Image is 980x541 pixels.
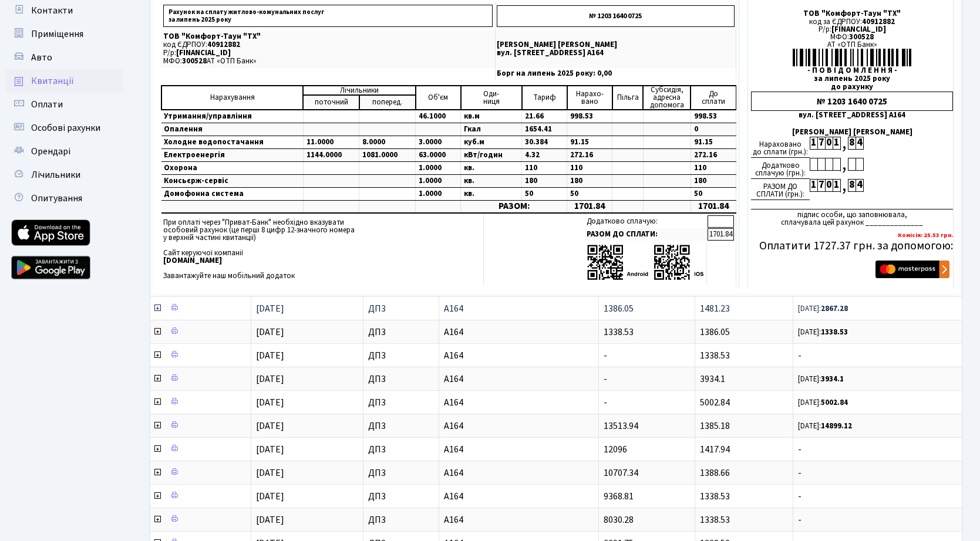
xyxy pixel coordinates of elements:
small: [DATE]: [798,374,844,384]
div: 1 [810,137,817,150]
td: До cплати [691,86,736,110]
td: Гкал [461,123,522,136]
span: - [798,445,957,454]
td: 50 [567,188,612,201]
div: , [840,158,848,171]
td: 91.15 [691,136,736,149]
span: [FINANCIAL_ID] [176,48,231,58]
div: 0 [825,179,833,192]
td: Холодне водопостачання [161,136,303,149]
a: Опитування [6,187,123,210]
span: 1338.53 [604,326,634,339]
div: , [840,137,848,150]
span: Контакти [31,4,73,17]
div: до рахунку [751,83,953,91]
div: АТ «ОТП Банк» [751,41,953,49]
div: за липень 2025 року [751,75,953,83]
td: поперед. [359,95,416,110]
div: 0 [825,137,833,150]
td: РАЗОМ: [461,201,567,213]
td: 1.0000 [416,188,461,201]
span: - [798,351,957,360]
td: 1654.41 [522,123,567,136]
td: 21.66 [522,110,567,123]
div: вул. [STREET_ADDRESS] А164 [751,111,953,119]
td: 1081.0000 [359,149,416,162]
td: Лічильники [303,86,416,95]
td: 3.0000 [416,136,461,149]
p: Р/р: [163,49,493,57]
span: 9368.81 [604,490,634,503]
small: [DATE]: [798,327,848,337]
span: 1417.94 [700,443,730,456]
td: 110 [567,162,612,175]
div: 1 [833,137,840,150]
small: [DATE]: [798,303,848,314]
span: 40912882 [862,16,895,27]
span: Орендарі [31,145,70,158]
span: - [798,515,957,525]
td: 110 [691,162,736,175]
div: 1 [833,179,840,192]
span: 300528 [849,32,874,42]
span: Приміщення [31,28,83,40]
span: 1338.53 [700,513,730,526]
td: 1144.0000 [303,149,359,162]
span: ДП3 [368,304,435,313]
span: А164 [444,398,594,407]
td: куб.м [461,136,522,149]
td: кв.м [461,110,522,123]
span: [DATE] [256,513,284,526]
span: А164 [444,515,594,525]
span: ДП3 [368,351,435,360]
a: Лічильники [6,163,123,187]
span: А164 [444,468,594,478]
span: [DATE] [256,396,284,409]
b: 14899.12 [821,421,852,431]
span: А164 [444,374,594,384]
td: Об'єм [416,86,461,110]
td: Тариф [522,86,567,110]
td: 63.0000 [416,149,461,162]
span: - [798,492,957,501]
b: 2867.28 [821,303,848,314]
div: 4 [856,137,863,150]
span: Лічильники [31,168,80,181]
td: Опалення [161,123,303,136]
td: 998.53 [567,110,612,123]
td: Охорона [161,162,303,175]
td: 46.1000 [416,110,461,123]
div: 8 [848,179,856,192]
td: 180 [522,175,567,188]
div: 7 [817,137,825,150]
div: РАЗОМ ДО СПЛАТИ (грн.): [751,179,810,200]
small: [DATE]: [798,397,848,408]
td: РАЗОМ ДО СПЛАТИ: [584,228,707,241]
span: 1388.66 [700,466,730,479]
span: 8030.28 [604,513,634,526]
td: кВт/годин [461,149,522,162]
td: 1.0000 [416,175,461,188]
div: Р/р: [751,26,953,33]
a: Авто [6,46,123,69]
td: Субсидія, адресна допомога [643,86,691,110]
a: Особові рахунки [6,116,123,140]
span: 1338.53 [700,490,730,503]
span: А164 [444,304,594,313]
b: 3934.1 [821,374,844,384]
b: 5002.84 [821,397,848,408]
span: Авто [31,51,52,64]
span: ДП3 [368,374,435,384]
img: Masterpass [875,261,949,278]
td: Нарахування [161,86,303,110]
td: Домофонна система [161,188,303,201]
td: 1701.84 [567,201,612,213]
div: 4 [856,179,863,192]
span: ДП3 [368,327,435,337]
div: - П О В І Д О М Л Е Н Н Я - [751,67,953,75]
td: 998.53 [691,110,736,123]
span: А164 [444,445,594,454]
span: А164 [444,492,594,501]
span: [DATE] [256,443,284,456]
span: ДП3 [368,445,435,454]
